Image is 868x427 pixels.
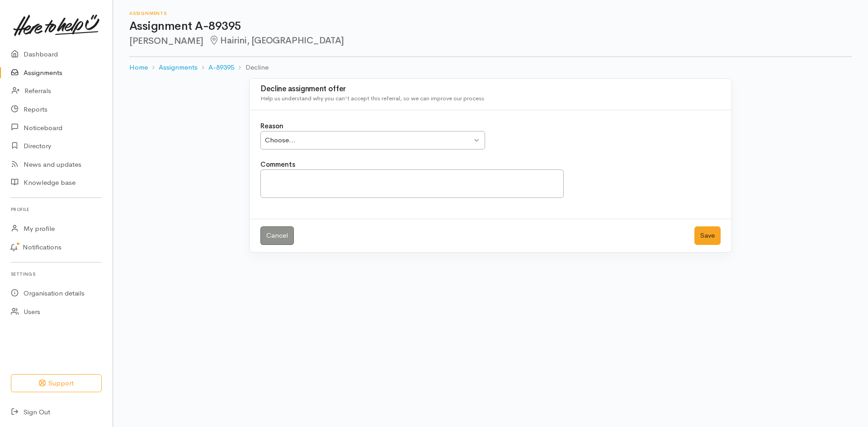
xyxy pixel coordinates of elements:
h6: Settings [11,268,102,280]
div: Choose... [265,135,472,145]
a: Cancel [260,226,294,245]
h1: Assignment A-89395 [129,20,852,33]
h3: Decline assignment offer [260,85,721,94]
span: Help us understand why you can't accept this referral, so we can improve our process [260,94,484,102]
li: Decline [234,62,268,73]
a: A-89395 [208,62,234,73]
a: Home [129,62,148,73]
button: Support [11,374,102,393]
button: Save [694,226,721,245]
a: Assignments [159,62,198,73]
label: Comments [260,160,295,170]
label: Reason [260,121,283,131]
span: Hairini, [GEOGRAPHIC_DATA] [209,35,344,46]
h2: [PERSON_NAME] [129,36,852,46]
nav: breadcrumb [129,57,852,78]
h6: Profile [11,203,102,216]
h6: Assignments [129,11,852,16]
